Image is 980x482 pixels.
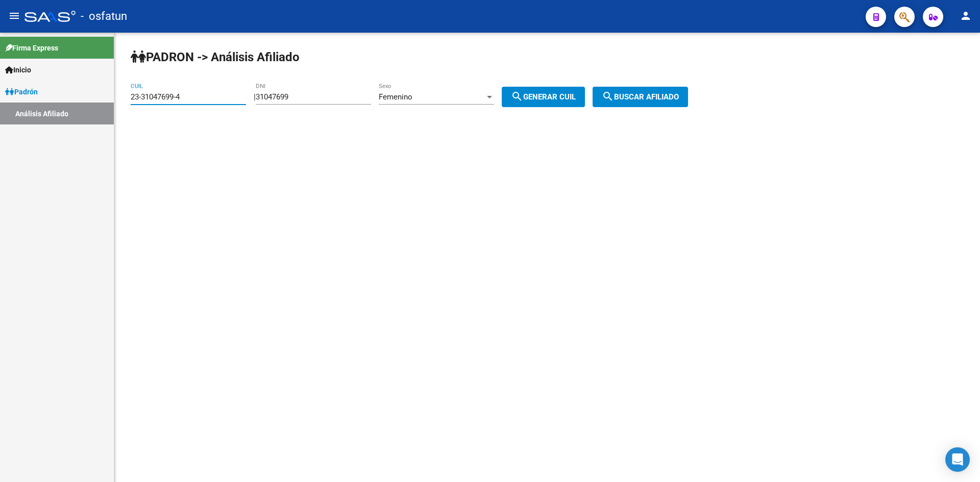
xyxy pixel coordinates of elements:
[960,10,972,22] mat-icon: person
[5,86,38,97] span: Padrón
[254,92,593,102] div: |
[379,92,412,102] span: Femenino
[131,50,300,64] strong: PADRON -> Análisis Afiliado
[945,447,970,472] div: Open Intercom Messenger
[511,90,523,103] mat-icon: search
[511,92,576,102] span: Generar CUIL
[5,42,58,54] span: Firma Express
[81,5,127,28] span: - osfatun
[5,64,31,75] span: Inicio
[593,87,688,107] button: Buscar afiliado
[502,87,585,107] button: Generar CUIL
[602,92,679,102] span: Buscar afiliado
[8,10,20,22] mat-icon: menu
[602,90,614,103] mat-icon: search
